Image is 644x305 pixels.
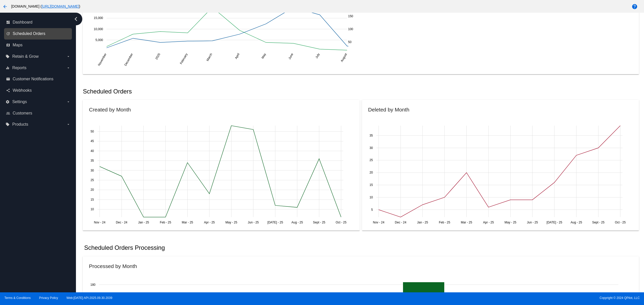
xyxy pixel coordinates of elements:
[370,134,373,137] text: 35
[66,100,70,104] i: arrow_drop_down
[373,221,385,224] text: Nov - 24
[66,54,70,59] i: arrow_drop_down
[89,263,137,269] h2: Processed by Month
[371,208,373,212] text: 5
[417,221,428,224] text: Jan - 25
[94,27,103,31] text: 10,000
[13,31,45,36] span: Scheduled Orders
[2,4,8,10] mat-icon: arrow_back
[234,52,240,60] text: April
[84,244,165,251] h2: Scheduled Orders Processing
[527,221,538,224] text: Jun - 25
[571,221,582,224] text: Aug - 25
[340,52,348,63] text: August
[6,18,70,26] a: dashboard Dashboard
[13,88,32,93] span: Webhooks
[12,66,26,70] span: Reports
[6,100,10,104] i: settings
[348,27,353,31] text: 100
[6,75,70,83] a: email Customer Notifications
[91,130,94,133] text: 50
[91,149,94,153] text: 40
[67,296,112,300] a: Web:[DATE] API:2025.09.30.2039
[288,52,294,60] text: June
[6,43,10,47] i: map
[461,221,472,224] text: Mar - 25
[4,296,31,300] a: Terms & Conditions
[11,4,80,8] span: [DOMAIN_NAME] ( )
[13,20,32,25] span: Dashboard
[160,221,171,224] text: Feb - 25
[91,178,94,182] text: 25
[12,54,38,59] span: Retain & Grow
[226,221,237,224] text: May - 25
[91,159,94,163] text: 35
[370,183,373,187] text: 15
[179,52,188,65] text: February
[124,52,134,66] text: December
[13,77,53,81] span: Customer Notifications
[505,221,516,224] text: May - 25
[268,221,283,224] text: [DATE] - 25
[592,221,605,224] text: Sept - 25
[292,221,303,224] text: Aug - 25
[83,88,362,95] h2: Scheduled Orders
[12,100,27,104] span: Settings
[632,4,638,10] mat-icon: help
[348,40,352,44] text: 50
[6,41,70,49] a: map Maps
[66,66,70,70] i: arrow_drop_down
[91,140,94,143] text: 45
[13,111,32,116] span: Customers
[6,66,10,70] i: equalizer
[6,77,10,81] i: email
[94,16,103,20] text: 15,000
[39,296,58,300] a: Privacy Policy
[91,198,94,201] text: 15
[95,38,103,42] text: 5,000
[336,221,347,224] text: Oct - 25
[315,52,320,59] text: July
[91,188,94,192] text: 20
[116,221,128,224] text: Dec - 24
[13,43,23,47] span: Maps
[6,122,10,126] i: local_offer
[206,52,213,62] text: March
[395,221,407,224] text: Dec - 24
[91,208,94,211] text: 10
[6,88,10,92] i: share
[370,171,373,175] text: 20
[368,107,409,112] h2: Deleted by Month
[370,196,373,199] text: 10
[91,169,94,172] text: 30
[138,221,149,224] text: Jan - 25
[483,221,494,224] text: Apr - 25
[261,52,267,59] text: May
[6,111,10,115] i: people_outline
[439,221,450,224] text: Feb - 25
[313,221,326,224] text: Sept - 25
[370,146,373,150] text: 30
[89,107,131,112] h2: Created by Month
[6,54,10,59] i: local_offer
[94,221,106,224] text: Nov - 24
[155,52,161,60] text: 2025
[248,221,259,224] text: Jun - 25
[182,221,193,224] text: Mar - 25
[12,122,28,127] span: Products
[615,221,626,224] text: Oct - 25
[547,221,562,224] text: [DATE] - 25
[66,122,70,126] i: arrow_drop_down
[326,296,640,300] span: Copyright © 2024 QPilot, LLC
[6,32,10,36] i: update
[6,86,70,94] a: share Webhooks
[90,283,95,287] text: 180
[6,30,70,38] a: update Scheduled Orders
[348,14,353,18] text: 150
[204,221,215,224] text: Apr - 25
[42,4,79,8] a: [URL][DOMAIN_NAME]
[6,20,10,24] i: dashboard
[72,15,80,23] i: chevron_left
[97,52,107,66] text: November
[6,109,70,117] a: people_outline Customers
